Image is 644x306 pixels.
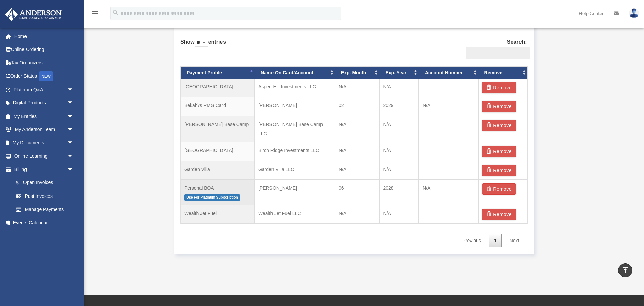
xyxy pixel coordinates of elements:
[181,180,255,205] td: Personal BOA
[464,37,527,59] label: Search:
[255,161,335,180] td: Garden Villa LLC
[181,161,255,180] td: Garden Villa
[5,149,84,163] a: Online Learningarrow_drop_down
[5,110,84,123] a: My Entitiesarrow_drop_down
[621,266,629,274] i: vertical_align_top
[457,234,486,248] a: Previous
[181,97,255,116] td: Bekah\'s RMG Card
[5,96,84,110] a: Digital Productsarrow_drop_down
[482,120,516,131] button: Remove
[180,37,226,53] label: Show entries
[482,101,516,112] button: Remove
[195,39,208,47] select: Showentries
[618,263,632,277] a: vertical_align_top
[5,70,84,83] a: Order StatusNEW
[379,116,418,142] td: N/A
[478,67,527,79] th: Remove: activate to sort column ascending
[5,136,84,149] a: My Documentsarrow_drop_down
[255,205,335,224] td: Wealth Jet Fuel LLC
[67,149,81,163] span: arrow_drop_down
[181,79,255,97] td: [GEOGRAPHIC_DATA]
[335,205,379,224] td: N/A
[5,216,84,229] a: Events Calendar
[379,79,418,97] td: N/A
[5,83,84,96] a: Platinum Q&Aarrow_drop_down
[112,9,119,16] i: search
[419,67,478,79] th: Account Number: activate to sort column ascending
[9,176,84,190] a: $Open Invoices
[419,180,478,205] td: N/A
[181,67,255,79] th: Payment Profile: activate to sort column descending
[255,142,335,161] td: Birch Ridge Investments LLC
[20,179,23,187] span: $
[335,116,379,142] td: N/A
[5,56,84,70] a: Tax Organizers
[505,234,525,248] a: Next
[67,163,81,176] span: arrow_drop_down
[67,83,81,97] span: arrow_drop_down
[482,209,516,220] button: Remove
[335,97,379,116] td: 02
[67,136,81,150] span: arrow_drop_down
[419,97,478,116] td: N/A
[379,161,418,180] td: N/A
[5,123,84,136] a: My Anderson Teamarrow_drop_down
[379,67,418,79] th: Exp. Year: activate to sort column ascending
[482,165,516,176] button: Remove
[335,142,379,161] td: N/A
[335,67,379,79] th: Exp. Month: activate to sort column ascending
[91,12,99,17] a: menu
[39,71,53,81] div: NEW
[482,146,516,157] button: Remove
[67,96,81,110] span: arrow_drop_down
[255,67,335,79] th: Name On Card/Account: activate to sort column ascending
[255,180,335,205] td: [PERSON_NAME]
[335,180,379,205] td: 06
[67,110,81,123] span: arrow_drop_down
[91,9,99,17] i: menu
[379,97,418,116] td: 2029
[9,189,84,203] a: Past Invoices
[5,30,84,43] a: Home
[482,82,516,93] button: Remove
[3,8,64,21] img: Anderson Advisors Platinum Portal
[379,142,418,161] td: N/A
[184,194,240,200] span: Use For Platinum Subscription
[255,79,335,97] td: Aspen Hill Investments LLC
[255,116,335,142] td: [PERSON_NAME] Base Camp LLC
[489,234,502,248] a: 1
[9,203,81,216] a: Manage Payments
[5,43,84,56] a: Online Ordering
[255,97,335,116] td: [PERSON_NAME]
[466,47,530,59] input: Search:
[181,205,255,224] td: Wealth Jet Fuel
[335,79,379,97] td: N/A
[335,161,379,180] td: N/A
[482,183,516,195] button: Remove
[67,123,81,137] span: arrow_drop_down
[629,8,639,18] img: User Pic
[181,142,255,161] td: [GEOGRAPHIC_DATA]
[379,180,418,205] td: 2028
[181,116,255,142] td: [PERSON_NAME] Base Camp
[379,205,418,224] td: N/A
[5,163,84,176] a: Billingarrow_drop_down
